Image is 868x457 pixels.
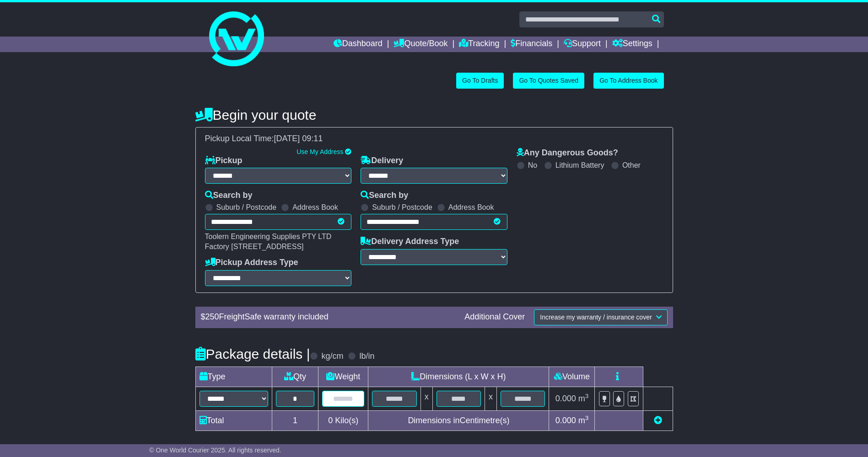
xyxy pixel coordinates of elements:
div: $ FreightSafe warranty included [196,312,460,322]
a: Quote/Book [394,37,447,52]
div: Pickup Local Time: [200,134,668,144]
span: 250 [205,312,219,321]
a: Financials [511,37,552,52]
span: m [578,416,589,425]
label: lb/in [359,351,374,361]
h4: Package details | [195,346,310,361]
sup: 3 [585,414,589,421]
sup: 3 [585,393,589,399]
a: Dashboard [334,37,383,52]
label: Pickup Address Type [205,258,298,268]
label: Address Book [292,203,338,212]
label: Any Dangerous Goods? [517,148,618,158]
td: Qty [272,367,318,387]
label: No [528,161,537,170]
label: Other [622,161,641,170]
a: Support [564,37,601,52]
a: Add new item [654,416,662,425]
span: 0.000 [555,416,576,425]
label: Delivery Address Type [361,237,459,247]
span: © One World Courier 2025. All rights reserved. [149,446,281,454]
label: Search by [205,191,253,201]
a: Settings [612,37,652,52]
a: Go To Quotes Saved [513,73,584,89]
label: Suburb / Postcode [372,203,432,212]
a: Use My Address [297,148,343,155]
span: m [578,394,589,403]
td: x [421,387,432,410]
label: Pickup [205,156,243,166]
a: Tracking [459,37,499,52]
span: Factory [STREET_ADDRESS] [205,243,304,250]
td: Total [195,410,272,430]
span: Increase my warranty / insurance cover [540,314,652,321]
span: 0 [328,416,333,425]
label: Delivery [361,156,403,166]
label: Suburb / Postcode [216,203,277,212]
div: Additional Cover [460,312,529,322]
h4: Begin your quote [195,107,673,122]
td: Kilo(s) [318,410,368,430]
td: Dimensions in Centimetre(s) [368,410,549,430]
td: Volume [549,367,595,387]
td: Weight [318,367,368,387]
td: Type [195,367,272,387]
td: 1 [272,410,318,430]
td: x [485,387,497,410]
td: Dimensions (L x W x H) [368,367,549,387]
label: Lithium Battery [555,161,604,170]
button: Increase my warranty / insurance cover [534,309,667,325]
a: Go To Address Book [593,73,663,89]
a: Go To Drafts [456,73,504,89]
label: kg/cm [321,351,343,361]
label: Address Book [448,203,494,212]
span: [DATE] 09:11 [274,134,323,143]
label: Search by [361,191,408,201]
span: Toolern Engineering Supplies PTY LTD [205,233,332,240]
span: 0.000 [555,394,576,403]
